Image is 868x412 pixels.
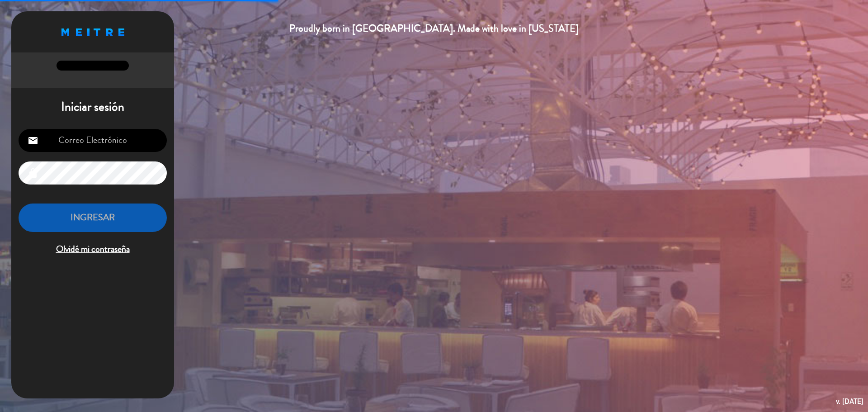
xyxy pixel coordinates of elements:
span: Olvidé mi contraseña [19,242,167,257]
i: email [28,135,38,146]
div: v. [DATE] [836,395,863,407]
button: INGRESAR [19,204,167,232]
i: lock [28,168,38,179]
input: Correo Electrónico [19,129,167,152]
h1: Iniciar sesión [11,99,174,115]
